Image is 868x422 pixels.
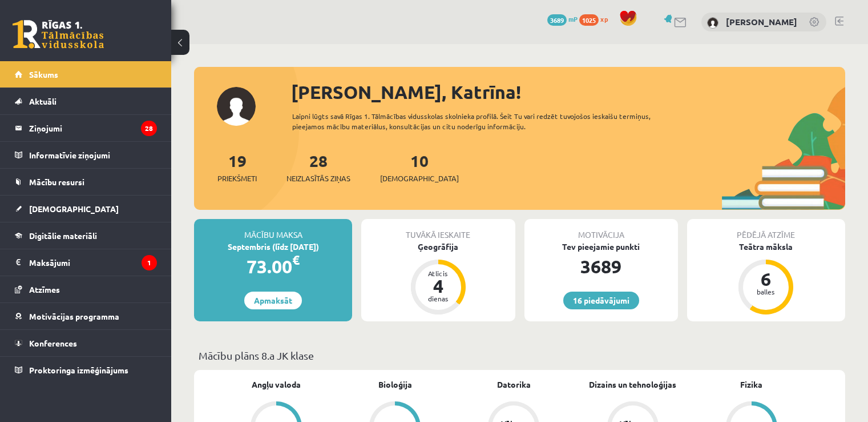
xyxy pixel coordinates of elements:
span: Proktoringa izmēģinājums [29,365,128,375]
legend: Informatīvie ziņojumi [29,142,157,168]
div: 4 [421,277,455,295]
a: [DEMOGRAPHIC_DATA] [15,196,157,222]
div: Laipni lūgts savā Rīgas 1. Tālmācības vidusskolas skolnieka profilā. Šeit Tu vari redzēt tuvojošo... [292,111,683,132]
i: 1 [142,255,157,270]
a: 28Neizlasītās ziņas [286,150,350,184]
a: Informatīvie ziņojumi [15,142,157,168]
a: Angļu valoda [252,379,301,391]
a: 16 piedāvājumi [563,292,639,309]
div: Septembris (līdz [DATE]) [194,241,352,253]
a: Proktoringa izmēģinājums [15,357,157,383]
a: Atzīmes [15,276,157,302]
a: Digitālie materiāli [15,222,157,249]
legend: Ziņojumi [29,115,157,141]
span: Neizlasītās ziņas [286,173,350,184]
a: Rīgas 1. Tālmācības vidusskola [13,20,104,49]
a: Teātra māksla 6 balles [687,241,845,316]
span: xp [600,14,608,23]
span: mP [568,14,578,23]
a: Datorika [497,379,531,391]
img: Katrīna Ullas [707,17,718,29]
span: Sākums [29,69,58,79]
span: € [292,252,300,268]
a: Dizains un tehnoloģijas [589,379,676,391]
legend: Maksājumi [29,249,157,276]
a: Fizika [740,379,762,391]
span: 3689 [547,14,567,26]
div: Motivācija [524,219,678,241]
span: Digitālie materiāli [29,230,97,241]
a: 1025 xp [579,14,613,23]
div: 73.00 [194,253,352,280]
div: Mācību maksa [194,219,352,241]
div: balles [749,288,783,295]
div: Ģeogrāfija [361,241,515,253]
a: 3689 mP [547,14,578,23]
i: 28 [141,121,157,136]
a: Ģeogrāfija Atlicis 4 dienas [361,241,515,316]
div: Atlicis [421,270,455,277]
a: Konferences [15,330,157,356]
span: [DEMOGRAPHIC_DATA] [380,173,459,184]
div: dienas [421,295,455,302]
a: Ziņojumi28 [15,115,157,141]
div: 3689 [524,253,678,280]
span: Atzīmes [29,284,60,294]
span: Mācību resursi [29,177,84,187]
p: Mācību plāns 8.a JK klase [199,348,841,363]
span: [DEMOGRAPHIC_DATA] [29,204,119,214]
div: Teātra māksla [687,241,845,253]
a: 10[DEMOGRAPHIC_DATA] [380,150,459,184]
a: Sākums [15,61,157,87]
div: Pēdējā atzīme [687,219,845,241]
a: Bioloģija [378,379,412,391]
div: [PERSON_NAME], Katrīna! [291,78,845,106]
a: Maksājumi1 [15,249,157,276]
span: Priekšmeti [217,173,257,184]
a: Apmaksāt [244,292,302,309]
a: Mācību resursi [15,169,157,195]
span: Motivācijas programma [29,311,119,321]
a: Motivācijas programma [15,303,157,329]
a: Aktuāli [15,88,157,114]
div: Tuvākā ieskaite [361,219,515,241]
a: [PERSON_NAME] [726,16,797,27]
span: 1025 [579,14,599,26]
span: Aktuāli [29,96,56,106]
span: Konferences [29,338,77,348]
div: 6 [749,270,783,288]
a: 19Priekšmeti [217,150,257,184]
div: Tev pieejamie punkti [524,241,678,253]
